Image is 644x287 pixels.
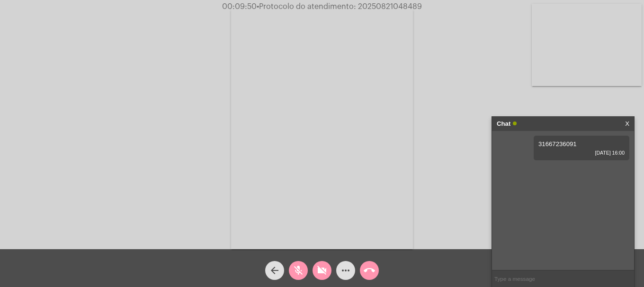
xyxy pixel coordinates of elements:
[625,117,629,131] a: X
[492,270,634,287] input: Type a message
[269,265,280,276] mat-icon: arrow_back
[497,117,510,131] strong: Chat
[364,265,375,276] mat-icon: call_end
[257,3,422,10] span: Protocolo do atendimento: 20250821048489
[538,140,577,148] span: 31667236091
[222,3,257,10] span: 00:09:50
[293,265,304,276] mat-icon: mic_off
[257,3,259,10] span: •
[340,265,351,276] mat-icon: more_horiz
[538,150,625,156] span: [DATE] 16:00
[316,265,328,276] mat-icon: videocam_off
[513,122,517,125] span: Online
